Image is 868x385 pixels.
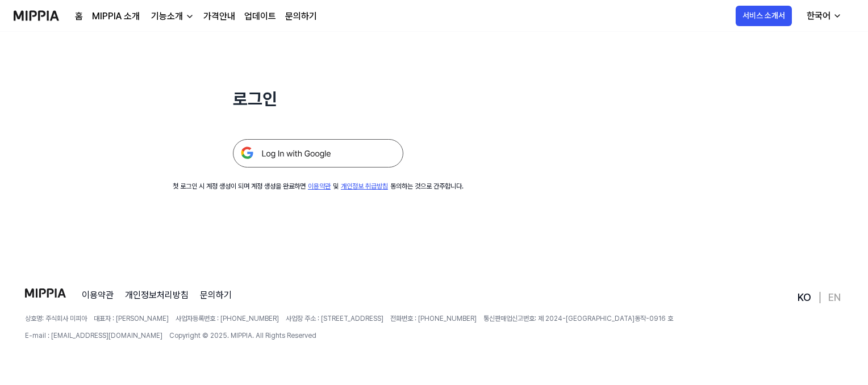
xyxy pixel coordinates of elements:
[94,313,169,324] span: 대표자 : [PERSON_NAME]
[125,288,189,302] a: 개인정보처리방침
[185,12,194,21] img: down
[25,330,162,341] span: E-mail : [EMAIL_ADDRESS][DOMAIN_NAME]
[176,313,279,324] span: 사업자등록번호 : [PHONE_NUMBER]
[286,313,383,324] span: 사업장 주소 : [STREET_ADDRESS]
[390,313,477,324] span: 전화번호 : [PHONE_NUMBER]
[285,10,317,23] a: 문의하기
[149,10,185,23] div: 기능소개
[233,139,403,168] img: 구글 로그인 버튼
[149,10,194,23] button: 기능소개
[25,288,66,298] img: logo
[75,10,83,23] a: 홈
[798,291,811,304] a: KO
[828,291,841,304] a: EN
[203,10,235,23] a: 가격안내
[736,6,792,26] button: 서비스 소개서
[233,86,403,112] h1: 로그인
[483,313,673,324] span: 통신판매업신고번호: 제 2024-[GEOGRAPHIC_DATA]동작-0916 호
[308,182,331,190] a: 이용약관
[169,330,316,341] span: Copyright © 2025. MIPPIA. All Rights Reserved
[804,9,833,23] div: 한국어
[173,181,464,191] div: 첫 로그인 시 계정 생성이 되며 계정 생성을 완료하면 및 동의하는 것으로 간주합니다.
[82,288,114,302] a: 이용약관
[92,10,140,23] a: MIPPIA 소개
[200,288,232,302] a: 문의하기
[341,182,388,190] a: 개인정보 취급방침
[244,10,276,23] a: 업데이트
[25,313,87,324] span: 상호명: 주식회사 미피아
[798,5,849,27] button: 한국어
